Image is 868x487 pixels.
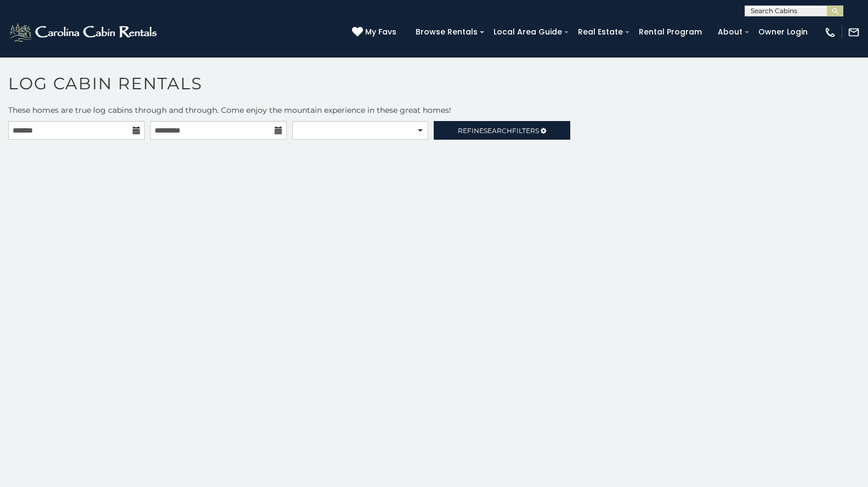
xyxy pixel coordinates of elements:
[753,24,813,41] a: Owner Login
[712,24,748,41] a: About
[410,24,483,41] a: Browse Rentals
[365,26,396,38] span: My Favs
[352,26,399,38] a: My Favs
[8,21,160,43] img: White-1-2.png
[848,26,860,38] img: mail-regular-white.png
[484,127,512,135] span: Search
[572,24,628,41] a: Real Estate
[434,121,570,140] a: RefineSearchFilters
[824,26,836,38] img: phone-regular-white.png
[458,127,539,135] span: Refine Filters
[488,24,568,41] a: Local Area Guide
[633,24,707,41] a: Rental Program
